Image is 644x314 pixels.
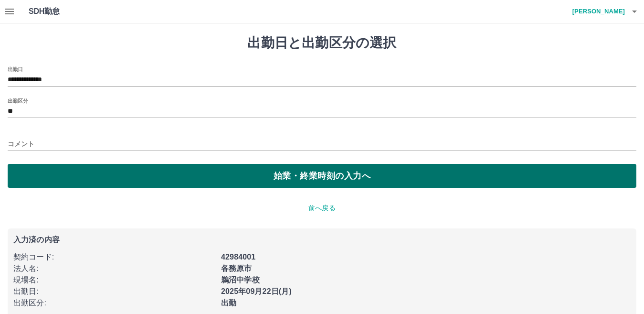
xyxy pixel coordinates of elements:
p: 入力済の内容 [13,236,631,244]
p: 前へ戻る [8,203,636,213]
p: 出勤区分 : [13,297,215,309]
p: 現場名 : [13,274,215,286]
p: 契約コード : [13,251,215,263]
label: 出勤区分 [8,97,28,104]
b: 42984001 [221,253,255,261]
button: 始業・終業時刻の入力へ [8,164,636,188]
h1: 出勤日と出勤区分の選択 [8,35,636,51]
b: 鵜沼中学校 [221,276,260,284]
b: 各務原市 [221,264,252,272]
p: 出勤日 : [13,286,215,297]
label: 出勤日 [8,65,23,73]
p: 法人名 : [13,263,215,274]
b: 出勤 [221,299,236,307]
b: 2025年09月22日(月) [221,287,292,295]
